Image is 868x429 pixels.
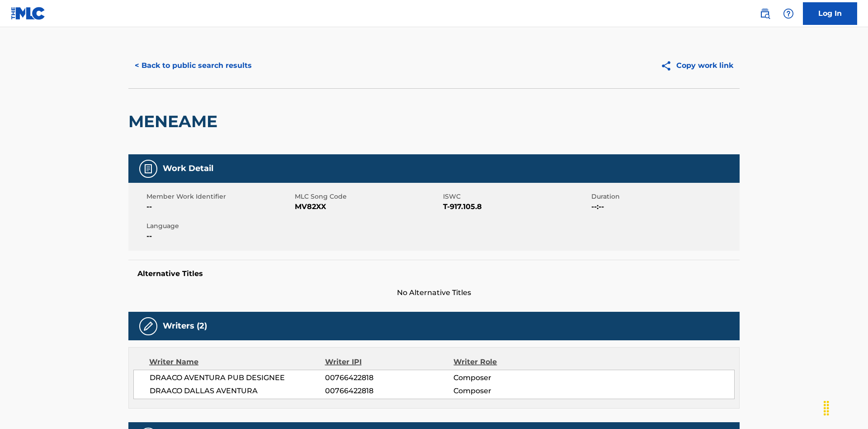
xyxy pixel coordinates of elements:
[137,269,731,278] h5: Alternative Titles
[143,163,154,174] img: Work Detail
[756,5,774,23] a: Public Search
[149,357,325,367] div: Writer Name
[803,2,857,25] a: Log In
[163,321,207,331] h5: Writers (2)
[295,192,441,201] span: MLC Song Code
[150,372,325,383] span: DRAACO AVENTURA PUB DESIGNEE
[325,372,453,383] span: 00766422818
[146,231,292,242] span: --
[654,54,740,77] button: Copy work link
[146,221,292,231] span: Language
[325,386,453,396] span: 00766422818
[783,8,794,19] img: help
[295,201,441,212] span: MV82XX
[823,386,868,429] iframe: Chat Widget
[150,386,325,396] span: DRAACO DALLAS AVENTURA
[163,163,213,174] h5: Work Detail
[453,372,571,383] span: Composer
[591,192,737,201] span: Duration
[128,287,740,298] span: No Alternative Titles
[443,201,589,212] span: T-917.105.8
[779,5,797,23] div: Help
[660,60,676,71] img: Copy work link
[443,192,589,201] span: ISWC
[128,111,222,132] h2: MENEAME
[128,54,258,77] button: < Back to public search results
[146,192,292,201] span: Member Work Identifier
[146,201,292,212] span: --
[11,7,46,20] img: MLC Logo
[453,386,571,396] span: Composer
[325,357,454,367] div: Writer IPI
[759,8,770,19] img: search
[591,201,737,212] span: --:--
[143,321,154,332] img: Writers
[819,395,834,422] div: Drag
[453,357,571,367] div: Writer Role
